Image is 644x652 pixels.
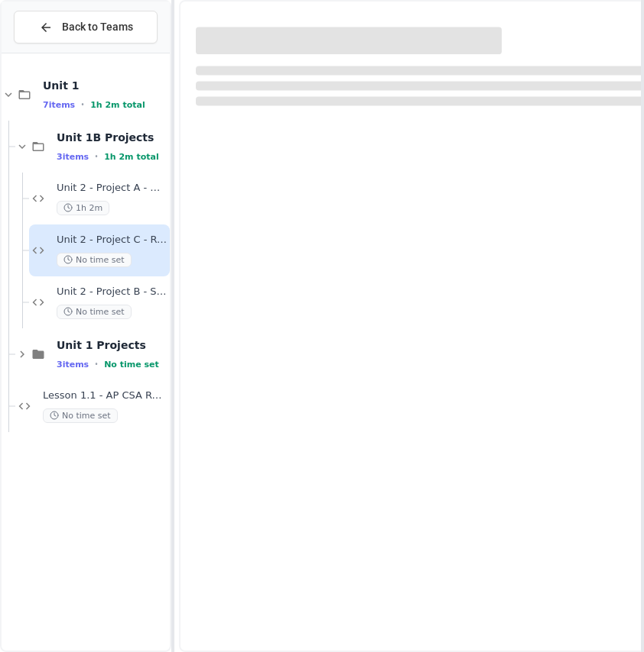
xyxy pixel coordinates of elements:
[81,98,84,111] span: •
[104,152,159,162] span: 1h 2m total
[43,389,167,402] span: Lesson 1.1 - AP CSA Rocks
[43,100,75,110] span: 7 items
[43,408,118,423] span: No time set
[57,360,89,370] span: 3 items
[57,286,167,299] span: Unit 2 - Project B - String Program
[57,305,132,319] span: No time set
[57,338,167,352] span: Unit 1 Projects
[57,131,167,144] span: Unit 1B Projects
[57,253,132,267] span: No time set
[43,79,167,92] span: Unit 1
[14,11,158,44] button: Back to Teams
[57,234,167,247] span: Unit 2 - Project C - Round Things
[104,360,159,370] span: No time set
[57,182,167,195] span: Unit 2 - Project A - My Shape
[57,152,89,162] span: 3 items
[90,100,145,110] span: 1h 2m total
[62,19,133,35] span: Back to Teams
[95,358,98,370] span: •
[95,150,98,163] span: •
[57,201,109,215] span: 1h 2m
